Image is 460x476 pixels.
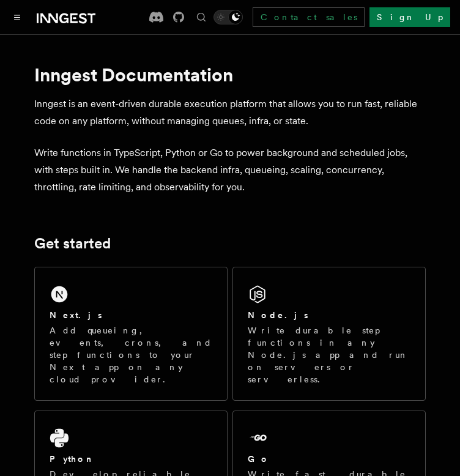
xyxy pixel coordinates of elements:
a: Get started [34,235,111,252]
h2: Python [50,453,95,465]
p: Write durable step functions in any Node.js app and run on servers or serverless. [248,324,410,385]
h2: Next.js [50,309,102,321]
a: Node.jsWrite durable step functions in any Node.js app and run on servers or serverless. [232,267,426,401]
a: Next.jsAdd queueing, events, crons, and step functions to your Next app on any cloud provider. [34,267,228,401]
p: Inngest is an event-driven durable execution platform that allows you to run fast, reliable code ... [34,95,426,130]
button: Find something... [194,10,209,24]
button: Toggle navigation [10,10,24,24]
a: Contact sales [253,7,365,27]
h2: Node.js [248,309,308,321]
button: Toggle dark mode [213,10,243,24]
a: Sign Up [369,7,450,27]
p: Write functions in TypeScript, Python or Go to power background and scheduled jobs, with steps bu... [34,144,426,196]
p: Add queueing, events, crons, and step functions to your Next app on any cloud provider. [50,324,212,385]
h1: Inngest Documentation [34,64,426,86]
h2: Go [248,453,270,465]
